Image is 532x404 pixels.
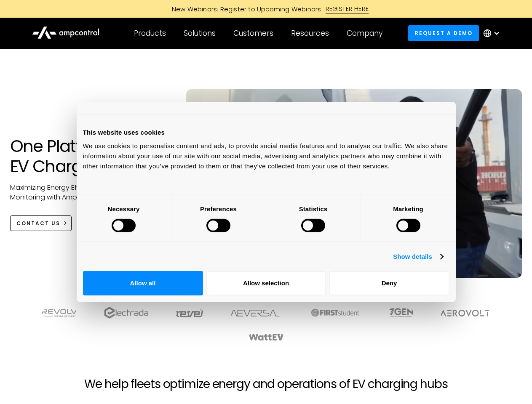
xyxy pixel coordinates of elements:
div: Solutions [184,29,216,38]
div: Company [347,29,382,38]
div: Resources [291,29,329,38]
a: New Webinars: Register to Upcoming WebinarsREGISTER HERE [77,4,456,13]
div: We use cookies to personalise content and ads, to provide social media features and to analyse ou... [83,141,449,171]
div: New Webinars: Register to Upcoming Webinars [163,5,326,13]
strong: Marketing [393,205,423,212]
h1: One Platform for EV Charging Hubs [10,136,170,176]
img: WattEV logo [249,334,284,340]
div: CONTACT US [16,220,60,227]
strong: Necessary [108,205,140,212]
a: Show details [393,252,443,262]
button: Allow all [83,271,203,295]
div: Customers [233,29,273,38]
img: Aerovolt Logo [440,310,490,316]
div: This website uses cookies [83,128,449,138]
a: CONTACT US [10,215,72,231]
a: Request a demo [408,25,479,41]
button: Allow selection [206,271,326,295]
div: REGISTER HERE [326,4,369,13]
strong: Statistics [299,205,328,212]
img: electrada logo [104,307,148,319]
div: Products [134,29,166,38]
button: Deny [329,271,449,295]
h2: We help fleets optimize energy and operations of EV charging hubs [84,377,447,391]
strong: Preferences [200,205,237,212]
p: Maximizing Energy Efficiency, Uptime, and 24/7 Monitoring with Ampcontrol Solutions [10,183,170,202]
